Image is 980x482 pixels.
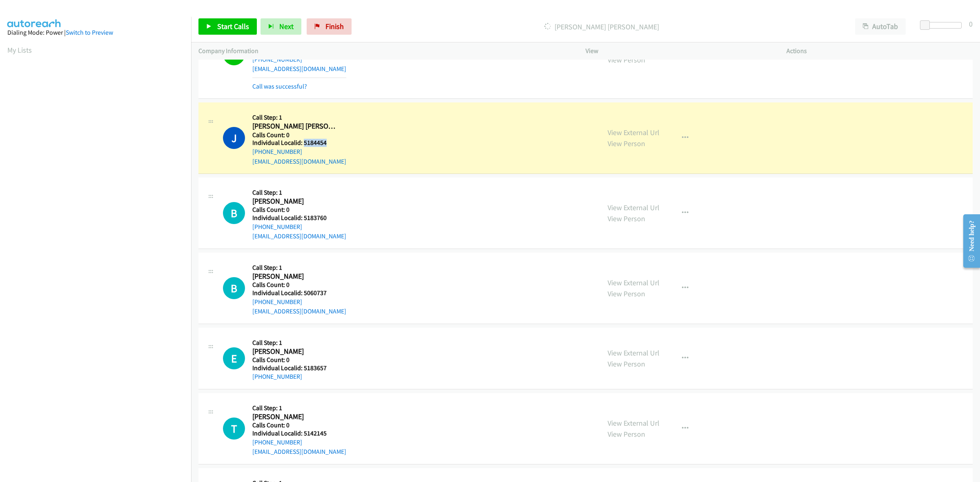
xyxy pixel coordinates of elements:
h5: Call Step: 1 [252,339,336,347]
p: [PERSON_NAME] [PERSON_NAME] [363,21,840,32]
p: Actions [786,46,973,56]
a: [PHONE_NUMBER] [252,148,302,155]
h1: T [223,418,245,440]
h5: Calls Count: 0 [252,281,346,289]
h1: B [223,202,245,224]
h5: Call Step: 1 [252,113,346,122]
iframe: Dialpad [7,63,191,451]
h5: Individual Localid: 5183760 [252,214,346,222]
a: Call was successful? [252,82,307,90]
h5: Calls Count: 0 [252,421,346,429]
a: [PHONE_NUMBER] [252,298,302,306]
a: View Person [608,139,645,148]
h1: J [223,127,245,149]
a: [PHONE_NUMBER] [252,438,302,446]
a: [EMAIL_ADDRESS][DOMAIN_NAME] [252,65,346,73]
a: [PHONE_NUMBER] [252,56,302,63]
div: The call is yet to be attempted [223,347,245,369]
a: My Lists [7,45,32,55]
a: View External Url [608,348,659,358]
button: Next [261,18,301,35]
h5: Call Step: 1 [252,264,346,272]
a: [EMAIL_ADDRESS][DOMAIN_NAME] [252,158,346,165]
a: View External Url [608,128,659,137]
p: Company Information [198,46,571,56]
h2: [PERSON_NAME] [252,347,336,356]
h2: [PERSON_NAME] [252,197,336,206]
a: [PHONE_NUMBER] [252,373,302,380]
h5: Call Step: 1 [252,404,346,412]
h2: [PERSON_NAME] [252,412,336,422]
h5: Individual Localid: 5183657 [252,364,336,372]
h2: [PERSON_NAME] [252,272,336,281]
a: View Person [608,359,645,369]
a: [PHONE_NUMBER] [252,223,302,231]
div: Delay between calls (in seconds) [924,22,962,29]
a: View Person [608,429,645,439]
h5: Individual Localid: 5142145 [252,429,346,438]
a: Finish [307,18,352,35]
div: The call is yet to be attempted [223,418,245,440]
a: Start Calls [198,18,257,35]
a: [EMAIL_ADDRESS][DOMAIN_NAME] [252,307,346,315]
a: View External Url [608,203,659,212]
h5: Call Step: 1 [252,189,346,197]
a: View Person [608,55,645,64]
div: 0 [969,18,973,29]
h5: Calls Count: 0 [252,206,346,214]
div: The call is yet to be attempted [223,202,245,224]
h2: [PERSON_NAME] [PERSON_NAME] [252,122,336,131]
p: View [586,46,772,56]
span: Finish [325,22,344,31]
h5: Individual Localid: 5060737 [252,289,346,297]
h5: Calls Count: 0 [252,131,346,139]
div: Dialing Mode: Power | [7,28,184,38]
a: View External Url [608,278,659,287]
a: [EMAIL_ADDRESS][DOMAIN_NAME] [252,232,346,240]
h5: Individual Localid: 5184454 [252,139,346,147]
a: Switch to Preview [66,29,113,36]
a: View External Url [608,418,659,428]
span: Start Calls [217,22,249,31]
a: [EMAIL_ADDRESS][DOMAIN_NAME] [252,448,346,455]
span: Next [279,22,294,31]
h1: E [223,347,245,369]
button: AutoTab [855,18,906,35]
iframe: Resource Center [956,209,980,273]
a: View Person [608,289,645,298]
h5: Calls Count: 0 [252,356,336,364]
h1: B [223,277,245,299]
a: View Person [608,214,645,223]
